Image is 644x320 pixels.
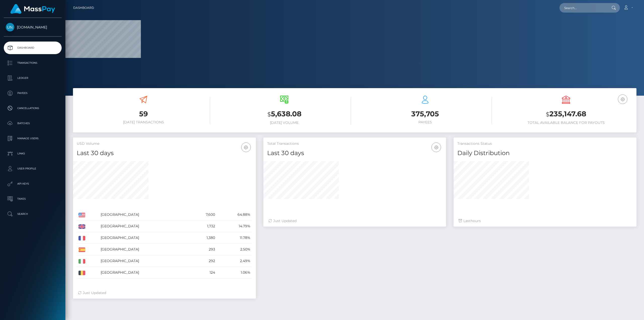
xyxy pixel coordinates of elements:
[4,57,62,69] a: Transactions
[218,109,351,119] h3: 5,638.08
[6,210,60,218] p: Search
[77,149,252,158] h4: Last 30 days
[4,132,62,145] a: Manage Users
[77,141,252,146] h5: USD Volume
[4,177,62,190] a: API Keys
[4,87,62,99] a: Payees
[78,236,85,240] img: FR.png
[4,208,62,220] a: Search
[77,120,210,124] h6: [DATE] Transactions
[189,232,217,244] td: 1,380
[99,244,189,255] td: [GEOGRAPHIC_DATA]
[99,255,189,267] td: [GEOGRAPHIC_DATA]
[4,25,62,29] span: [DOMAIN_NAME]
[99,232,189,244] td: [GEOGRAPHIC_DATA]
[73,3,94,13] a: Dashboard
[78,247,85,252] img: ES.png
[99,209,189,221] td: [GEOGRAPHIC_DATA]
[4,42,62,54] a: Dashboard
[217,255,252,267] td: 2.49%
[217,221,252,232] td: 14.79%
[6,150,60,157] p: Links
[4,193,62,205] a: Taxes
[4,117,62,130] a: Batches
[6,74,60,82] p: Ledger
[217,244,252,255] td: 2.50%
[268,218,441,224] div: Just Updated
[267,149,442,158] h4: Last 30 days
[10,4,55,14] img: MassPay Logo
[217,209,252,221] td: 64.88%
[6,120,60,127] p: Batches
[6,44,60,52] p: Dashboard
[189,244,217,255] td: 293
[4,102,62,115] a: Cancellations
[78,259,85,264] img: IT.png
[99,221,189,232] td: [GEOGRAPHIC_DATA]
[217,232,252,244] td: 11.78%
[189,221,217,232] td: 1,732
[6,195,60,203] p: Taxes
[217,267,252,278] td: 1.06%
[78,271,85,275] img: BE.png
[4,162,62,175] a: User Profile
[4,72,62,84] a: Ledger
[189,267,217,278] td: 124
[546,111,549,118] small: $
[218,121,351,125] h6: [DATE] Volume
[6,59,60,67] p: Transactions
[4,147,62,160] a: Links
[6,89,60,97] p: Payees
[189,209,217,221] td: 7,600
[457,149,633,158] h4: Daily Distribution
[457,141,633,146] h5: Transactions Status
[267,111,271,118] small: $
[78,213,85,217] img: US.png
[189,255,217,267] td: 292
[78,224,85,229] img: GB.png
[77,109,210,119] h3: 59
[358,109,492,119] h3: 375,705
[499,109,633,119] h3: 235,147.68
[6,23,14,31] img: Unlockt.me
[99,267,189,278] td: [GEOGRAPHIC_DATA]
[499,121,633,125] h6: Total Available Balance for Payouts
[559,3,607,13] input: Search...
[267,141,442,146] h5: Total Transactions
[6,135,60,142] p: Manage Users
[358,120,492,124] h6: Payees
[459,218,631,224] div: Last hours
[6,165,60,172] p: User Profile
[6,180,60,188] p: API Keys
[78,290,251,296] div: Just Updated
[6,104,60,112] p: Cancellations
